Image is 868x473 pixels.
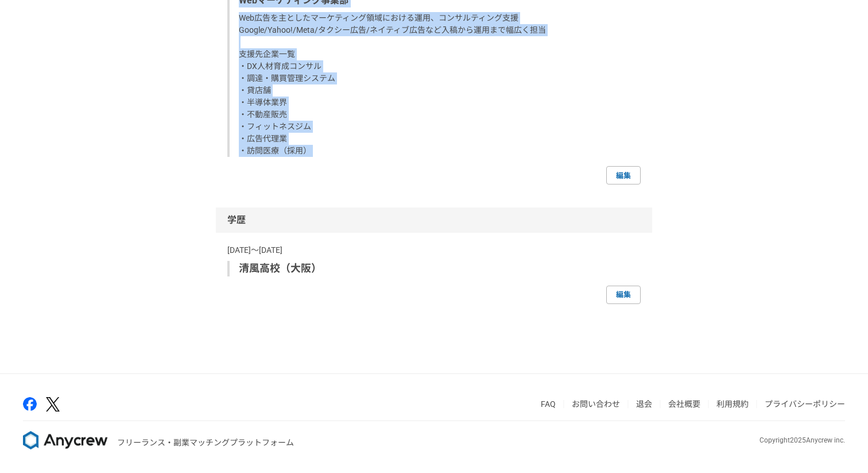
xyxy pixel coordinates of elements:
[239,12,631,157] p: Web広告を主としたマーケティング領域における運用、コンサルティング支援 Google/Yahoo!/Meta/タクシー広告/ネイティブ広告など入稿から運用まで幅広く担当 支援先企業一覧 ・DX...
[216,207,652,233] div: 学歴
[23,431,108,449] img: 8DqYSo04kwAAAAASUVORK5CYII=
[606,286,641,304] a: 編集
[572,399,620,409] a: お問い合わせ
[541,399,556,409] a: FAQ
[23,397,37,411] img: facebook-2adfd474.png
[765,399,845,409] a: プライバシーポリシー
[668,399,700,409] a: 会社概要
[117,437,294,449] p: フリーランス・副業マッチングプラットフォーム
[606,166,641,184] a: 編集
[227,244,641,256] p: [DATE]〜[DATE]
[239,261,631,276] p: 清風高校（大阪）
[636,399,652,409] a: 退会
[46,397,60,412] img: x-391a3a86.png
[716,399,749,409] a: 利用規約
[759,435,845,445] p: Copyright 2025 Anycrew inc.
